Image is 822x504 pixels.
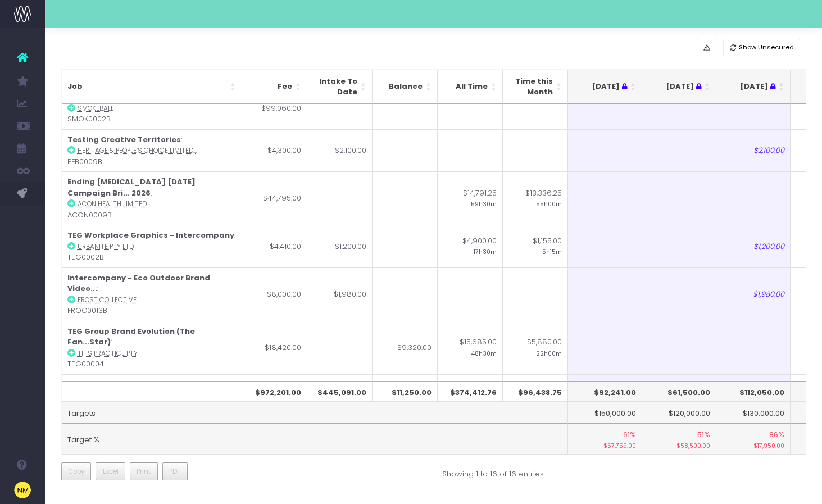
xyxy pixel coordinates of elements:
[536,348,562,358] small: 22h00m
[62,225,242,267] td: : TEG0002B
[103,466,119,476] span: Excel
[716,225,791,267] td: $1,200.00
[642,70,716,104] th: Jul 25 : activate to sort column ascending
[242,171,307,225] td: $44,795.00
[130,462,158,480] button: Print
[78,104,113,113] abbr: Smokeball
[62,423,568,455] td: Target %
[67,379,220,401] strong: TEG - Additional scope branding wo...[PERSON_NAME]
[438,374,503,428] td: $220.00
[373,70,438,104] th: Balance: activate to sort column ascending
[67,326,195,348] strong: TEG Group Brand Evolution (The Fan...Star)
[307,381,373,402] th: $445,091.00
[242,267,307,321] td: $8,000.00
[62,171,242,225] td: : ACON0009B
[162,462,188,480] button: PDF
[78,242,134,251] abbr: Urbanite Pty Ltd
[307,374,373,428] td: $1,100.00
[642,381,716,402] th: $61,500.00
[438,321,503,374] td: $15,685.00
[769,429,784,441] span: 86%
[67,273,210,294] strong: Intercompany - Eco Outdoor Brand Video...
[242,129,307,172] td: $4,300.00
[62,70,242,104] th: Job: activate to sort column ascending
[62,129,242,172] td: : PFB0009B
[78,296,137,305] abbr: Frost Collective
[536,198,562,208] small: 55h00m
[474,246,497,256] small: 17h30m
[67,134,181,145] strong: Testing Creative Territories
[648,440,710,451] small: -$58,500.00
[438,70,503,104] th: All Time: activate to sort column ascending
[697,429,710,441] span: 51%
[716,381,791,402] th: $112,050.00
[373,321,438,374] td: $9,320.00
[242,381,307,402] th: $972,201.00
[62,87,242,129] td: : SMOK0002B
[169,466,180,476] span: PDF
[62,321,242,374] td: : TEG00004
[438,225,503,267] td: $4,900.00
[722,440,784,451] small: -$17,950.00
[62,374,242,428] td: : FROC0015B
[78,349,138,358] abbr: This Practice Pty
[68,466,84,476] span: Copy
[62,402,568,423] td: Targets
[242,374,307,428] td: $1,540.00
[438,381,503,402] th: $374,412.76
[62,267,242,321] td: : FROC0013B
[438,171,503,225] td: $14,791.25
[623,429,636,441] span: 61%
[242,87,307,129] td: $99,060.00
[61,462,92,480] button: Copy
[471,198,497,208] small: 59h30m
[242,225,307,267] td: $4,410.00
[78,146,197,155] abbr: Heritage & People’s Choice Limited
[307,267,373,321] td: $1,980.00
[503,70,568,104] th: Time this Month: activate to sort column ascending
[373,381,438,402] th: $11,250.00
[503,381,568,402] th: $96,438.75
[568,381,642,402] th: $92,241.00
[96,462,125,480] button: Excel
[503,225,568,267] td: $1,155.00
[307,129,373,172] td: $2,100.00
[67,230,234,240] strong: TEG Workplace Graphics - Intercompany
[67,176,196,198] strong: Ending [MEDICAL_DATA] [DATE] Campaign Bri... 2026
[723,39,801,56] button: Show Unsecured
[14,482,31,498] img: images/default_profile_image.png
[78,199,147,208] abbr: ACON Health Limited
[442,462,544,480] div: Showing 1 to 16 of 16 entries
[542,246,562,256] small: 5h15m
[716,70,791,104] th: Aug 25 : activate to sort column ascending
[471,348,497,358] small: 48h30m
[137,466,151,476] span: Print
[716,267,791,321] td: $1,980.00
[716,129,791,172] td: $2,100.00
[642,402,716,423] td: $120,000.00
[568,70,642,104] th: Jun 25 : activate to sort column ascending
[568,402,642,423] td: $150,000.00
[242,70,307,104] th: Fee: activate to sort column ascending
[716,374,791,428] td: $1,100.00
[307,225,373,267] td: $1,200.00
[503,321,568,374] td: $5,880.00
[503,171,568,225] td: $13,336.25
[503,374,568,428] td: $220.00
[716,402,791,423] td: $130,000.00
[242,321,307,374] td: $18,420.00
[574,440,636,451] small: -$57,759.00
[307,70,373,104] th: Intake To Date: activate to sort column ascending
[739,43,794,52] span: Show Unsecured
